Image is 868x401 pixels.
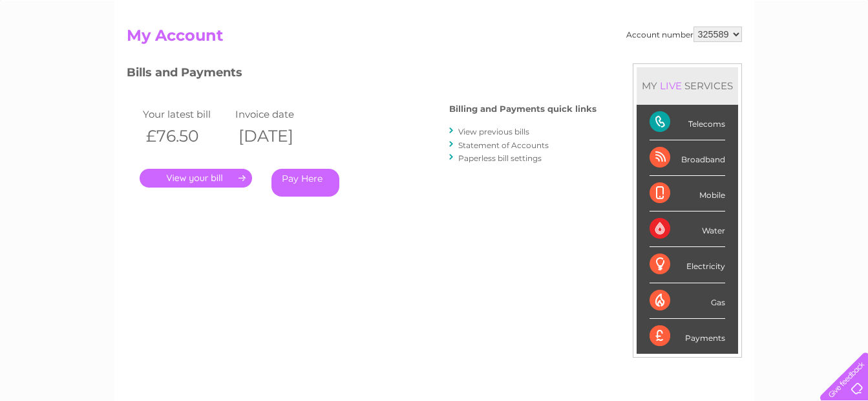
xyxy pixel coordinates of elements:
a: Log out [825,55,856,65]
a: Energy [673,55,701,65]
a: Paperless bill settings [458,153,542,163]
a: Statement of Accounts [458,140,549,150]
div: LIVE [657,80,684,92]
a: Pay Here [271,169,339,197]
a: 0333 014 3131 [624,6,714,23]
a: Blog [756,55,774,65]
td: Your latest bill [140,105,233,123]
img: logo.png [30,34,96,73]
div: Electricity [650,247,725,283]
td: Invoice date [232,105,325,123]
a: Telecoms [709,55,748,65]
div: Mobile [650,176,725,211]
th: [DATE] [232,123,325,149]
div: Water [650,211,725,247]
h2: My Account [127,27,742,51]
div: MY SERVICES [637,67,738,104]
a: Water [640,55,665,65]
a: View previous bills [458,127,529,136]
div: Account number [626,27,742,42]
a: . [140,169,252,188]
th: £76.50 [140,123,233,149]
h4: Billing and Payments quick links [449,104,597,114]
div: Broadband [650,140,725,176]
h3: Bills and Payments [127,63,597,86]
div: Telecoms [650,105,725,140]
div: Gas [650,283,725,319]
div: Payments [650,319,725,354]
div: Clear Business is a trading name of Verastar Limited (registered in [GEOGRAPHIC_DATA] No. 3667643... [129,7,740,63]
a: Contact [782,55,814,65]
